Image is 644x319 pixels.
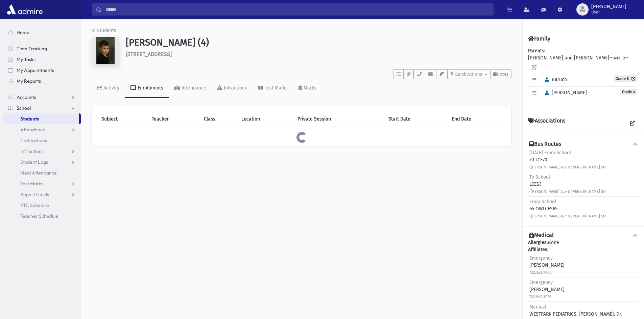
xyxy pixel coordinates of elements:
[20,213,58,219] span: Teacher Schedule
[20,159,48,165] span: Student Logs
[136,85,163,91] div: Enrollments
[20,137,47,143] span: Notifications
[92,79,125,98] a: Activity
[529,149,606,170] div: 70 LCF70
[455,72,482,77] span: Quick Actions
[3,211,81,221] a: Teacher Schedule
[17,46,47,52] span: Time Tracking
[528,35,550,42] h4: Family
[529,141,561,148] h4: Bus Routes
[529,199,556,205] span: From School
[529,279,565,300] div: [PERSON_NAME]
[528,232,639,239] button: Medical
[180,85,206,91] div: Attendance
[17,56,35,62] span: My Tasks
[212,79,253,98] a: Infractions
[3,65,81,76] a: My Appointments
[528,47,639,106] div: [PERSON_NAME] and [PERSON_NAME]
[529,303,622,318] div: WESTPARK PEDIATRICS, [PERSON_NAME], Dr.
[222,85,247,91] div: Infractions
[529,198,606,219] div: 65 OWLCES65
[529,255,553,261] span: Emergency
[528,247,548,252] b: Affiliates:
[20,181,43,187] span: Test Marks
[126,37,511,48] h1: [PERSON_NAME] (4)
[20,116,39,122] span: Students
[3,167,81,178] a: Meal Attendance
[20,148,44,154] span: Infractions
[3,103,81,113] a: School
[591,9,626,15] span: User
[542,90,587,96] span: [PERSON_NAME]
[3,54,81,65] a: My Tasks
[148,111,200,127] th: Teacher
[384,111,448,127] th: Start Date
[17,94,36,100] span: Accounts
[528,141,639,148] button: Bus Routes
[529,232,554,239] h4: Medical
[20,170,57,176] span: Meal Attendance
[528,239,639,319] div: None
[3,200,81,211] a: PTC Schedule
[302,85,316,91] div: Marks
[3,43,81,54] a: Time Tracking
[3,76,81,86] a: My Reports
[20,191,49,197] span: Report Cards
[92,27,116,37] nav: breadcrumb
[591,4,626,9] span: [PERSON_NAME]
[125,79,169,98] a: Enrollments
[17,105,31,111] span: School
[529,150,571,156] span: [DATE] From School
[3,189,81,200] a: Report Cards
[528,240,548,245] b: Allergies:
[293,111,384,127] th: Private Session
[3,124,81,135] a: Attendance
[3,135,81,146] a: Notifications
[448,111,506,127] th: End Date
[528,117,565,130] h4: Associations
[614,75,637,82] a: Grade 6
[626,117,639,130] a: View all Associations
[17,78,41,84] span: My Reports
[529,295,551,299] small: 732.942.3023
[97,111,148,127] th: Subject
[529,189,606,194] small: ([PERSON_NAME] Ave & [PERSON_NAME] St)
[92,28,116,33] a: Students
[169,79,212,98] a: Attendance
[20,202,49,208] span: PTC Schedule
[3,178,81,189] a: Test Marks
[542,77,567,82] span: Baruch
[3,146,81,157] a: Infractions
[102,3,493,16] input: Search
[448,69,490,79] button: Quick Actions
[620,89,637,95] span: Grade 4
[200,111,237,127] th: Class
[293,79,322,98] a: Marks
[3,92,81,103] a: Accounts
[529,174,606,195] div: LCES3
[3,113,79,124] a: Students
[529,255,565,276] div: [PERSON_NAME]
[528,48,545,54] b: Parents:
[490,69,511,79] button: Notes
[529,270,551,275] small: 732.363.9900
[3,157,81,167] a: Student Logs
[5,3,44,16] img: AdmirePro
[17,67,54,73] span: My Appointments
[237,111,293,127] th: Location
[529,165,606,169] small: ([PERSON_NAME] Ave & [PERSON_NAME] St)
[263,85,288,91] div: Test Marks
[3,27,81,38] a: Home
[529,280,553,285] span: Emergency
[497,72,508,77] span: Notes
[529,214,606,218] small: ([PERSON_NAME] Ave & [PERSON_NAME] St)
[253,79,293,98] a: Test Marks
[102,85,119,91] div: Activity
[529,304,546,310] span: Medical
[126,51,511,57] h6: [STREET_ADDRESS]
[529,174,550,180] span: To School
[20,127,45,133] span: Attendance
[17,29,29,35] span: Home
